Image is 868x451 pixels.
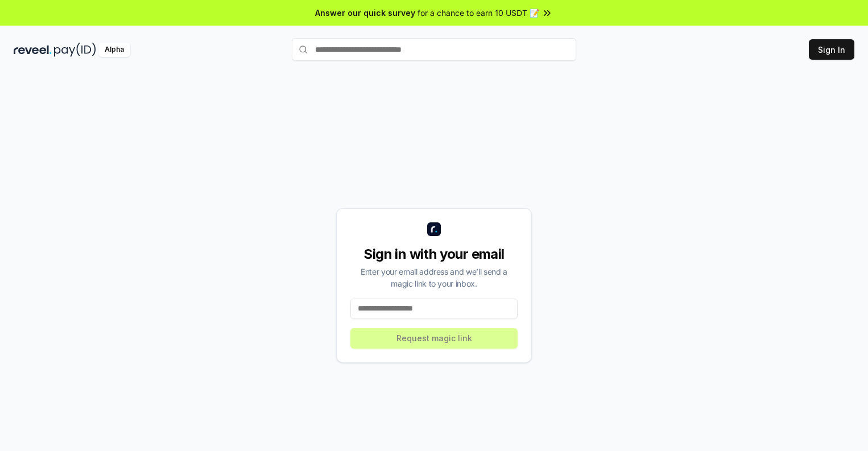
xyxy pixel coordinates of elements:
[350,266,518,289] div: Enter your email address and we’ll send a magic link to your inbox.
[418,7,539,19] span: for a chance to earn 10 USDT 📝
[14,43,52,57] img: reveel_dark
[350,245,518,263] div: Sign in with your email
[809,39,854,60] button: Sign In
[427,222,441,236] img: logo_small
[54,43,96,57] img: pay_id
[98,43,130,57] div: Alpha
[315,7,415,19] span: Answer our quick survey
